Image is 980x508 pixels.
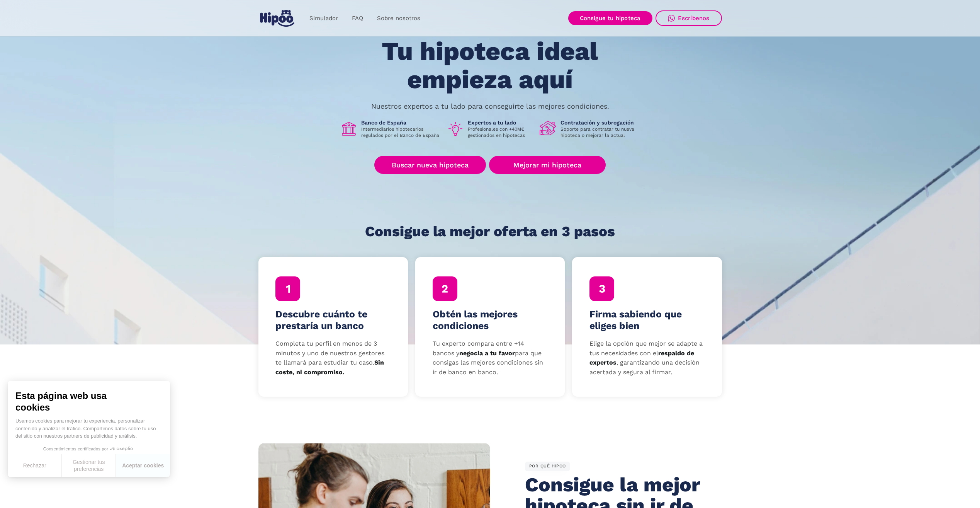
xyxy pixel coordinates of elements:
div: POR QUÉ HIPOO [525,462,571,472]
h1: Tu hipoteca ideal empieza aquí [343,38,636,94]
p: Soporte para contratar tu nueva hipoteca o mejorar la actual [560,126,640,138]
p: Tu experto compara entre +14 bancos y para que consigas las mejores condiciones sin ir de banco e... [433,339,548,377]
a: Mejorar mi hipoteca [489,156,605,174]
h1: Expertos a tu lado [468,119,533,126]
a: FAQ [345,11,370,26]
a: Simulador [302,11,345,26]
h1: Banco de España [361,119,441,126]
div: Escríbenos [678,15,710,22]
a: home [258,7,296,30]
h4: Descubre cuánto te prestaría un banco [275,309,391,332]
a: Consigue tu hipoteca [568,11,652,25]
h4: Obtén las mejores condiciones [433,309,548,332]
strong: negocia a tu favor [459,349,515,357]
h1: Consigue la mejor oferta en 3 pasos [365,224,615,239]
h1: Contratación y subrogación [560,119,640,126]
p: Completa tu perfil en menos de 3 minutos y uno de nuestros gestores te llamará para estudiar tu c... [275,339,391,377]
a: Escríbenos [656,10,722,26]
strong: Sin coste, ni compromiso. [275,359,384,376]
h4: Firma sabiendo que eliges bien [589,309,705,332]
p: Profesionales con +40M€ gestionados en hipotecas [468,126,533,138]
a: Buscar nueva hipoteca [374,156,486,174]
a: Sobre nosotros [370,11,427,26]
p: Nuestros expertos a tu lado para conseguirte las mejores condiciones. [371,103,609,109]
p: Elige la opción que mejor se adapte a tus necesidades con el , garantizando una decisión acertada... [589,339,705,377]
p: Intermediarios hipotecarios regulados por el Banco de España [361,126,441,138]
